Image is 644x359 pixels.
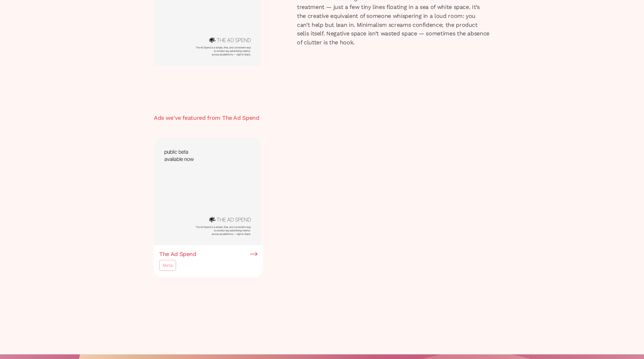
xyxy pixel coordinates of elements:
img: The Ad Spend [154,138,261,245]
a: The Ad Spend [159,251,258,257]
div: Meta [162,262,173,269]
a: Meta [159,260,176,271]
h3: The Ad Spend [222,115,259,121]
h3: The Ad Spend [159,251,196,257]
h3: Ads we've featured from [154,115,222,121]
